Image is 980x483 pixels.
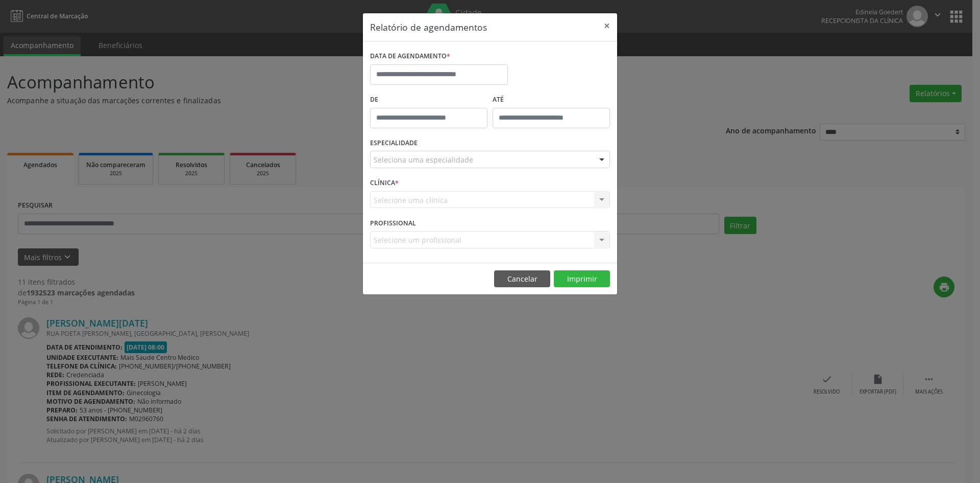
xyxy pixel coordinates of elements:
label: DATA DE AGENDAMENTO [370,49,450,64]
span: Seleciona uma especialidade [374,154,473,165]
button: Close [597,13,617,38]
h5: Relatório de agendamentos [370,20,487,34]
label: ATÉ [493,92,610,108]
button: Cancelar [494,270,550,288]
button: Imprimir [554,270,610,288]
label: CLÍNICA [370,175,399,191]
label: De [370,92,487,108]
label: ESPECIALIDADE [370,135,418,151]
label: PROFISSIONAL [370,215,416,231]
